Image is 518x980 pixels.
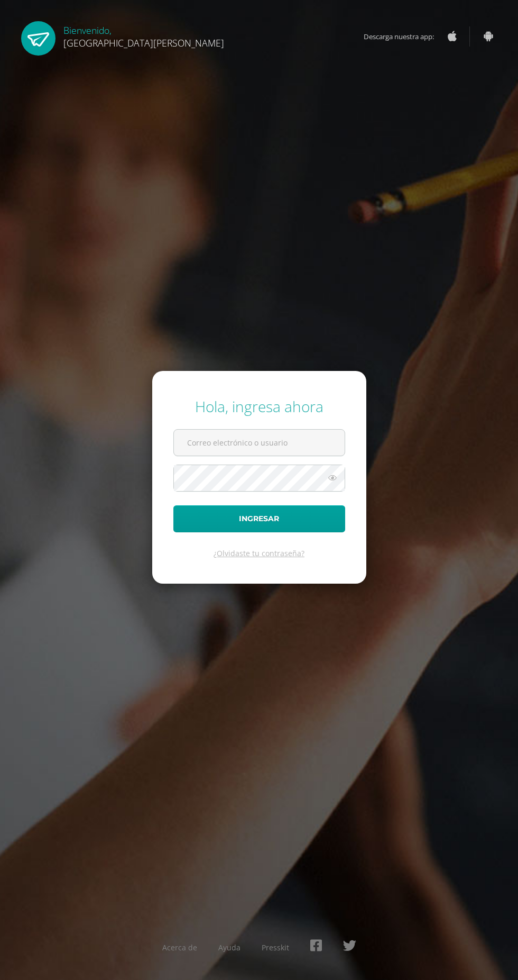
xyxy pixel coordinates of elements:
[218,942,240,952] a: Ayuda
[63,21,224,49] div: Bienvenido,
[364,26,445,47] span: Descarga nuestra app:
[262,942,289,952] a: Presskit
[173,505,345,532] button: Ingresar
[174,430,345,456] input: Correo electrónico o usuario
[162,942,197,952] a: Acerca de
[63,37,224,49] span: [GEOGRAPHIC_DATA][PERSON_NAME]
[214,548,304,558] a: ¿Olvidaste tu contraseña?
[173,396,345,416] div: Hola, ingresa ahora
